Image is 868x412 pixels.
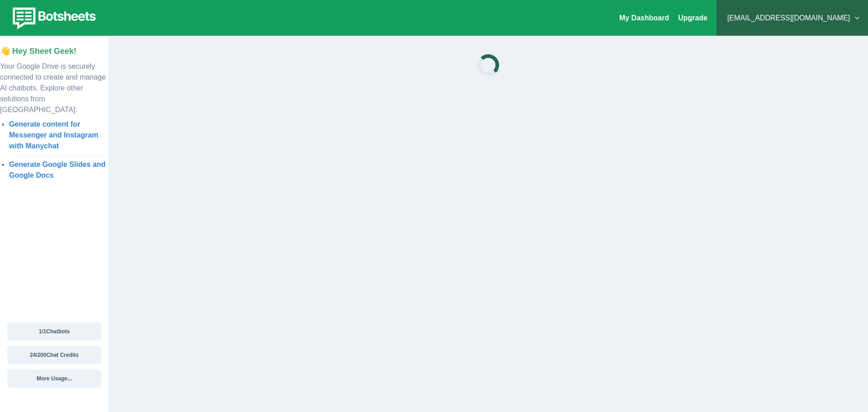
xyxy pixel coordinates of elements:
[619,14,669,22] a: My Dashboard
[678,14,708,22] a: Upgrade
[9,120,98,150] a: Generate content for Messenger and Instagram with Manychat
[7,322,101,341] button: 1/1Chatbots
[7,346,101,364] button: 24/200Chat Credits
[7,5,99,31] img: botsheets-logo.png
[724,9,861,27] button: [EMAIL_ADDRESS][DOMAIN_NAME]
[7,369,101,388] button: More Usage...
[9,161,105,179] a: Generate Google Slides and Google Docs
